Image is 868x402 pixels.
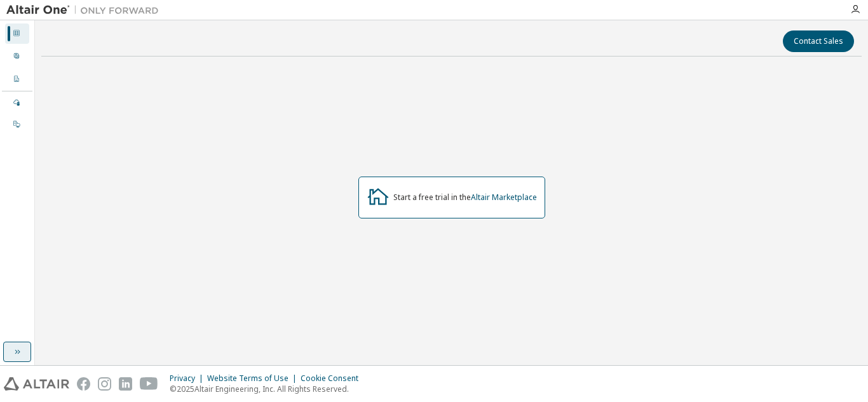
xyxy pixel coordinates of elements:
[783,30,854,52] button: Contact Sales
[4,377,69,391] img: altair_logo.svg
[170,384,366,394] p: © 2025 Altair Engineering, Inc. All Rights Reserved.
[393,192,537,203] div: Start a free trial in the
[5,93,29,113] div: Managed
[119,377,132,391] img: linkedin.svg
[140,377,158,391] img: youtube.svg
[5,46,29,67] div: User Profile
[5,69,29,90] div: Company Profile
[77,377,90,391] img: facebook.svg
[98,377,111,391] img: instagram.svg
[207,373,301,384] div: Website Terms of Use
[6,4,165,17] img: Altair One
[5,114,29,135] div: On Prem
[170,373,207,384] div: Privacy
[471,192,537,203] a: Altair Marketplace
[301,373,366,384] div: Cookie Consent
[5,23,29,44] div: Dashboard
